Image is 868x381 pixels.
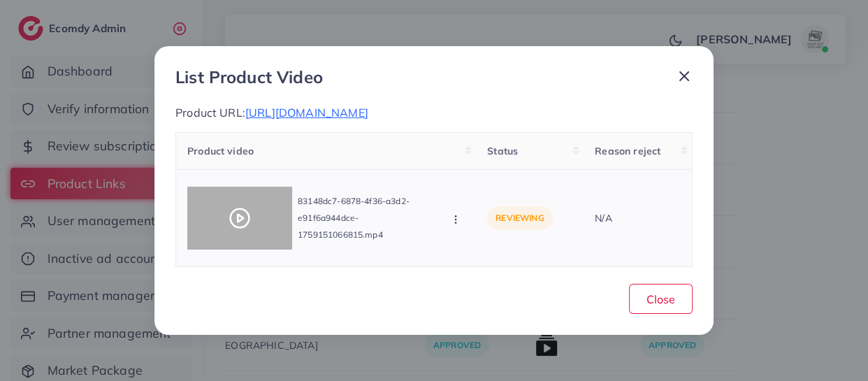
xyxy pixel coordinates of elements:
[629,284,693,314] button: Close
[595,210,681,227] p: N/A
[175,67,323,87] h3: List Product Video
[646,292,675,306] span: Close
[187,145,254,157] span: Product video
[175,104,693,121] p: Product URL:
[487,145,518,157] span: Status
[595,145,660,157] span: Reason reject
[245,106,368,120] span: [URL][DOMAIN_NAME]
[487,206,552,230] p: reviewing
[298,193,437,243] p: 83148dc7-6878-4f36-a3d2-e91f6a944dce-1759151066815.mp4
